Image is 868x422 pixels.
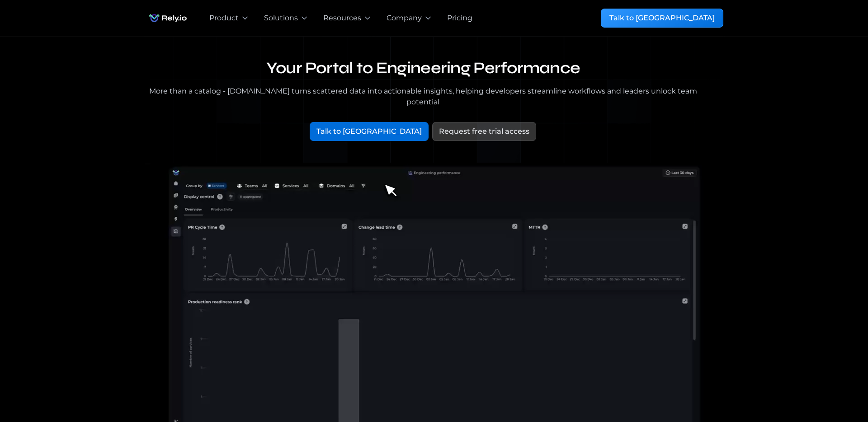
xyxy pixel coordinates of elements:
[387,13,422,23] div: Company
[447,13,472,23] a: Pricing
[609,13,715,23] div: Talk to [GEOGRAPHIC_DATA]
[439,126,529,137] div: Request free trial access
[145,9,191,27] img: Rely.io logo
[432,122,536,141] a: Request free trial access
[145,86,702,108] div: More than a catalog - [DOMAIN_NAME] turns scattered data into actionable insights, helping develo...
[145,9,191,27] a: home
[601,9,723,28] a: Talk to [GEOGRAPHIC_DATA]
[316,126,422,137] div: Talk to [GEOGRAPHIC_DATA]
[310,122,429,141] a: Talk to [GEOGRAPHIC_DATA]
[264,13,298,23] div: Solutions
[209,13,239,23] div: Product
[323,13,361,23] div: Resources
[145,58,702,79] h1: Your Portal to Engineering Performance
